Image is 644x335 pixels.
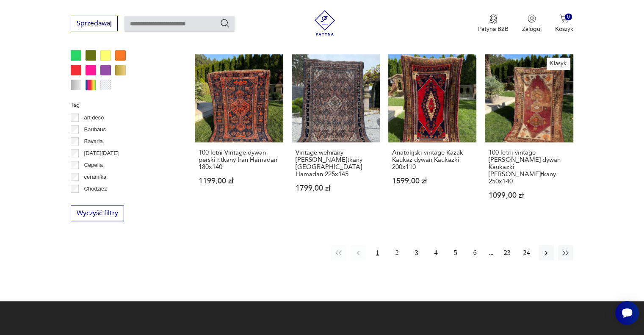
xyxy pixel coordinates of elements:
button: 2 [390,245,405,260]
p: Tag [71,100,174,110]
p: 1799,00 zł [296,185,376,192]
p: 1599,00 zł [392,177,473,185]
p: Bavaria [84,137,103,146]
button: Wyczyść filtry [71,205,124,221]
a: Klasyk100 letni vintage Kazak Kaukaz dywan Kaukazki r.tkany 250x140100 letni vintage [PERSON_NAME... [485,54,573,216]
a: Anatolijski vintage Kazak Kaukaz dywan Kaukazki 200x110Anatolijski vintage Kazak Kaukaz dywan Kau... [388,54,476,216]
button: Patyna B2B [478,14,509,33]
button: 4 [428,245,444,260]
h3: Anatolijski vintage Kazak Kaukaz dywan Kaukazki 200x110 [392,149,473,171]
p: 1199,00 zł [199,177,279,185]
img: Ikona koszyka [560,14,568,23]
h3: Vintage wełniany [PERSON_NAME]tkany [GEOGRAPHIC_DATA] Hamadan 225x145 [296,149,376,178]
h3: 100 letni vintage [PERSON_NAME] dywan Kaukazki [PERSON_NAME]tkany 250x140 [489,149,569,185]
p: 1099,00 zł [489,192,569,199]
p: [DATE][DATE] [84,149,119,158]
a: 100 letni Vintage dywan perski r.tkany Iran Hamadan 180x140100 letni Vintage dywan perski r.tkany... [195,54,283,216]
p: Chodzież [84,184,107,194]
button: 1 [370,245,385,260]
img: Ikonka użytkownika [528,14,536,23]
p: Patyna B2B [478,25,509,33]
button: 0Koszyk [555,14,573,33]
button: 3 [409,245,424,260]
a: Vintage wełniany dywan perski r.tkany Iran Hamadan 225x145Vintage wełniany [PERSON_NAME]tkany [GE... [292,54,380,216]
p: Zaloguj [522,25,542,33]
h3: 100 letni Vintage dywan perski r.tkany Iran Hamadan 180x140 [199,149,279,171]
p: Cepelia [84,161,103,170]
div: 0 [565,14,572,21]
button: Szukaj [220,18,230,28]
button: 5 [448,245,463,260]
button: Zaloguj [522,14,542,33]
button: Sprzedawaj [71,16,118,31]
iframe: Smartsupp widget button [615,301,639,325]
button: 6 [467,245,483,260]
p: Ćmielów [84,196,105,205]
p: Koszyk [555,25,573,33]
p: ceramika [84,172,107,182]
img: Ikona medalu [489,14,498,24]
img: Patyna - sklep z meblami i dekoracjami vintage [312,10,337,36]
button: 23 [500,245,515,260]
a: Sprzedawaj [71,21,118,27]
p: Bauhaus [84,125,106,134]
a: Ikona medaluPatyna B2B [478,14,509,33]
p: art deco [84,113,104,122]
button: 24 [519,245,534,260]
